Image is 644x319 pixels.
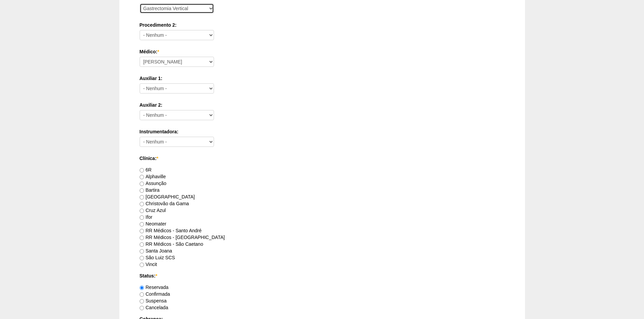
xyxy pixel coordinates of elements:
[140,174,166,179] label: Alphaville
[140,221,166,227] label: Neomater
[140,222,144,227] input: Neomater
[140,195,144,200] input: [GEOGRAPHIC_DATA]
[140,75,505,82] label: Auxiliar 1:
[140,306,144,310] input: Cancelada
[140,155,505,162] label: Clínica:
[140,262,157,267] label: Vincit
[157,49,159,54] span: Este campo é obrigatório.
[140,263,144,267] input: Vincit
[140,208,166,213] label: Cruz Azul
[140,229,144,233] input: RR Médicos - Santo André
[140,272,505,279] label: Status:
[140,305,168,310] label: Cancelada
[140,22,505,28] label: Procedimento 2:
[140,236,144,240] input: RR Médicos - [GEOGRAPHIC_DATA]
[140,209,144,213] input: Cruz Azul
[140,298,167,303] label: Suspensa
[140,188,144,193] input: Bartira
[140,181,166,186] label: Assunção
[140,214,152,220] label: Ifor
[157,156,158,161] span: Este campo é obrigatório.
[140,215,144,220] input: Ifor
[140,241,203,247] label: RR Médicos - São Caetano
[140,128,505,135] label: Instrumentadora:
[140,175,144,179] input: Alphaville
[156,273,157,278] span: Este campo é obrigatório.
[140,285,169,290] label: Reservada
[140,194,195,200] label: [GEOGRAPHIC_DATA]
[140,249,144,254] input: Santa Joana
[140,167,152,172] label: 6R
[140,48,505,55] label: Médico:
[140,291,170,297] label: Confirmada
[140,256,144,260] input: São Luiz SCS
[140,228,202,233] label: RR Médicos - Santo André
[140,201,189,206] label: Christovão da Gama
[140,292,144,297] input: Confirmada
[140,242,144,247] input: RR Médicos - São Caetano
[140,202,144,206] input: Christovão da Gama
[140,286,144,290] input: Reservada
[140,299,144,303] input: Suspensa
[140,102,505,108] label: Auxiliar 2:
[140,182,144,186] input: Assunção
[140,248,172,254] label: Santa Joana
[140,187,160,193] label: Bartira
[140,168,144,172] input: 6R
[140,255,175,260] label: São Luiz SCS
[140,235,225,240] label: RR Médicos - [GEOGRAPHIC_DATA]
